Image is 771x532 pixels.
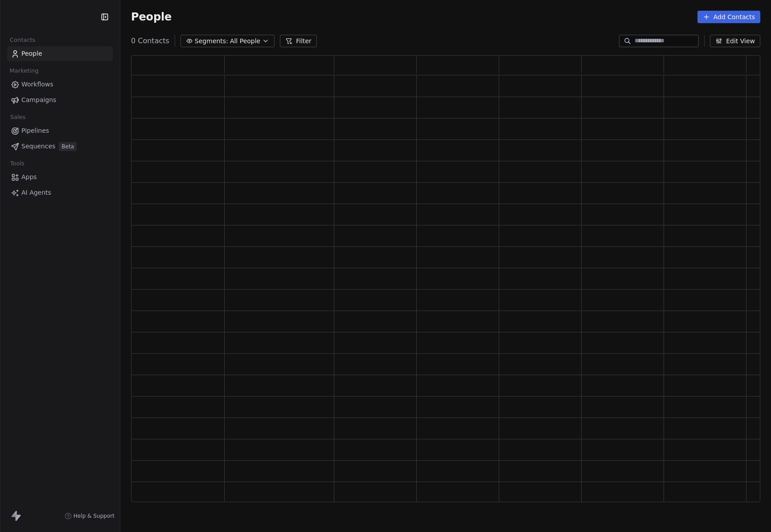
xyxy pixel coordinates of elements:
[7,46,113,61] a: People
[65,512,115,520] a: Help & Support
[7,93,113,107] a: Campaigns
[6,110,29,124] span: Sales
[21,49,42,58] span: People
[7,123,113,138] a: Pipelines
[74,512,115,520] span: Help & Support
[7,139,113,154] a: SequencesBeta
[7,77,113,92] a: Workflows
[131,36,169,46] span: 0 Contacts
[697,11,760,23] button: Add Contacts
[6,64,42,78] span: Marketing
[21,142,55,151] span: Sequences
[195,37,228,46] span: Segments:
[6,33,39,47] span: Contacts
[59,142,77,151] span: Beta
[6,157,28,170] span: Tools
[21,188,51,197] span: AI Agents
[21,172,37,182] span: Apps
[230,37,260,46] span: All People
[21,126,49,135] span: Pipelines
[710,35,760,47] button: Edit View
[280,35,317,47] button: Filter
[7,170,113,184] a: Apps
[131,10,172,24] span: People
[7,185,113,200] a: AI Agents
[21,80,53,89] span: Workflows
[21,95,56,105] span: Campaigns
